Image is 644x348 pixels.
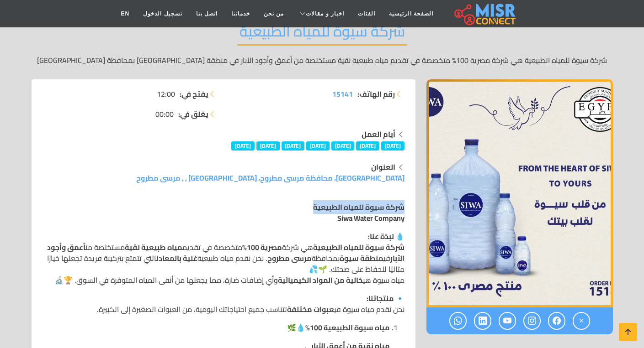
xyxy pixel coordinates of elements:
[43,293,404,315] p: نحن نقدم مياه سيوة في لتناسب جميع احتياجاتك اليومية، من العبوات الصغيرة إلى الكبيرة.
[32,55,613,66] p: شركة سيوة للمياه الطبيعية هي شركة مصرية 100% متخصصة في تقديم مياه طبيعية نقية مستخلصة من أعمق وأج...
[237,22,407,46] h2: شركة سيوة للمياه الطبيعية
[426,79,613,307] img: شركة سيوة للمياه الطبيعية
[224,5,257,22] a: خدماتنا
[331,141,355,151] span: [DATE]
[136,5,189,22] a: تسجيل الدخول
[313,240,404,254] strong: شركة سيوة للمياه الطبيعية
[256,141,280,151] span: [DATE]
[332,88,353,99] a: 15141
[180,88,208,99] strong: يفتح في:
[306,10,344,18] span: اخبار و مقالات
[287,302,334,316] strong: عبوات مختلفة
[313,200,404,214] strong: شركة سيوة للمياه الطبيعية
[382,5,440,22] a: الصفحة الرئيسية
[337,211,404,225] strong: Siwa Water Company
[57,322,390,333] p: 💧🌿
[306,141,330,151] span: [DATE]
[155,109,174,119] span: 00:00
[332,87,353,101] span: 15141
[257,5,291,22] a: من نحن
[340,251,383,265] strong: منطقة سيوة
[282,141,305,151] span: [DATE]
[357,88,395,99] strong: رقم الهاتف:
[454,2,516,25] img: main.misr_connect
[305,321,390,334] strong: مياه سيوة الطبيعية 100%
[267,251,312,265] strong: مرسى مطروح
[362,127,395,141] strong: أيام العمل
[371,160,395,174] strong: العنوان
[351,5,382,22] a: الفئات
[178,109,208,119] strong: يغلق في:
[368,229,404,243] strong: 💧 نبذة عنا:
[47,240,404,265] strong: أعمق وأجود الآبار
[426,79,613,307] div: 1 / 1
[231,141,255,151] span: [DATE]
[156,251,197,265] strong: غنية بالمعادن
[291,5,351,22] a: اخبار و مقالات
[125,240,182,254] strong: مياه طبيعية نقية
[356,141,379,151] span: [DATE]
[43,231,404,286] p: هي شركة متخصصة في تقديم مستخلصة من في بمحافظة . نحن نقدم مياه طبيعية التي تتمتع بتركيبة فريدة تجع...
[278,273,363,287] strong: خالية من المواد الكيميائية
[136,171,404,185] a: [GEOGRAPHIC_DATA]، محافظة مرسى مطروح، [GEOGRAPHIC_DATA] , , مرسى مطروح
[367,291,404,305] strong: 🔹 منتجاتنا:
[189,5,224,22] a: اتصل بنا
[242,240,282,254] strong: مصرية 100%
[157,88,175,99] span: 12:00
[114,5,137,22] a: EN
[381,141,404,151] span: [DATE]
